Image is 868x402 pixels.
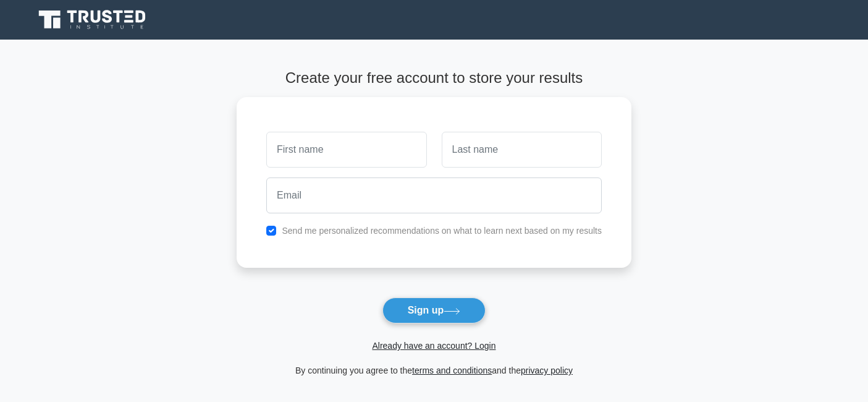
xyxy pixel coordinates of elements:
[442,132,602,168] input: Last name
[372,341,495,351] a: Already have an account? Login
[266,132,426,168] input: First name
[229,363,639,378] div: By continuing you agree to the and the
[521,366,573,375] a: privacy policy
[412,366,492,375] a: terms and conditions
[282,226,602,236] label: Send me personalized recommendations on what to learn next based on my results
[237,69,631,87] h4: Create your free account to store your results
[382,297,486,323] button: Sign up
[266,177,602,213] input: Email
